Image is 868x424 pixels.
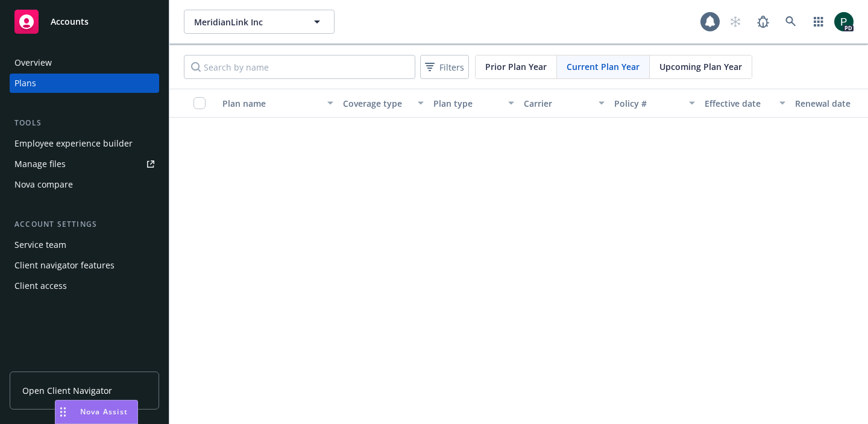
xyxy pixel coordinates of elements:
button: Plan name [218,89,338,118]
button: Effective date [700,89,790,118]
div: Tools [10,117,159,129]
div: Manage files [14,154,66,174]
div: Plan type [433,97,501,110]
button: Filters [420,55,469,79]
button: Nova Assist [55,400,138,424]
div: Client access [14,276,67,296]
input: Select all [193,97,206,109]
span: Upcoming Plan Year [659,60,742,73]
span: Filters [423,59,467,76]
span: Prior Plan Year [485,60,547,73]
a: Start snowing [723,10,747,34]
a: Switch app [807,10,831,34]
a: Manage files [10,154,159,174]
div: Plans [14,74,36,93]
div: Coverage type [343,97,410,110]
div: Plan name [222,97,320,110]
div: Carrier [524,97,591,110]
div: Drag to move [55,400,71,423]
a: Service team [10,235,159,255]
div: Account settings [10,218,159,230]
div: Overview [14,53,52,72]
div: Nova compare [14,175,73,194]
div: Employee experience builder [14,134,133,153]
span: Filters [439,61,464,74]
button: Plan type [429,89,519,118]
button: Carrier [519,89,609,118]
button: MeridianLink Inc [184,10,335,34]
a: Nova compare [10,175,159,194]
img: photo [834,12,854,31]
span: MeridianLink Inc [194,16,298,28]
button: Policy # [609,89,700,118]
div: Client navigator features [14,256,115,275]
div: Policy # [614,97,682,110]
span: Open Client Navigator [22,384,112,397]
a: Accounts [10,5,159,39]
a: Search [779,10,803,34]
div: Renewal date [795,97,863,110]
div: Effective date [705,97,772,110]
a: Employee experience builder [10,134,159,153]
button: Coverage type [338,89,429,118]
span: Nova Assist [80,407,128,417]
a: Overview [10,53,159,72]
span: Accounts [51,17,89,27]
a: Report a Bug [751,10,775,34]
input: Search by name [184,55,415,79]
div: Service team [14,235,66,255]
a: Plans [10,74,159,93]
a: Client navigator features [10,256,159,275]
a: Client access [10,276,159,296]
span: Current Plan Year [567,60,640,73]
